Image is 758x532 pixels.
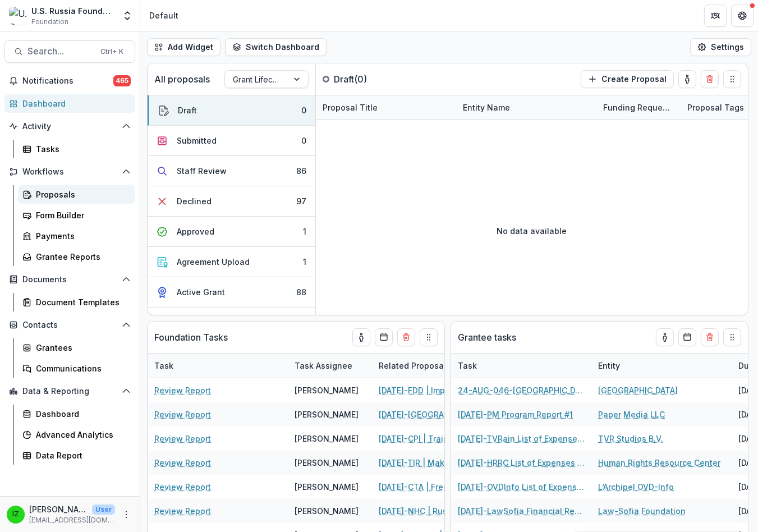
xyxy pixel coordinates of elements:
[9,7,27,25] img: U.S. Russia Foundation
[154,481,211,493] a: Review Report
[731,4,754,27] button: Get Help
[598,433,663,444] a: TVR Studios B.V.
[29,503,88,515] p: [PERSON_NAME]
[36,251,126,263] div: Grantee Reports
[678,328,696,346] button: Calendar
[18,247,135,266] a: Grantee Reports
[154,409,211,420] a: Review Report
[177,195,212,207] div: Declined
[690,38,751,56] button: Settings
[22,275,117,285] span: Documents
[36,408,126,420] div: Dashboard
[303,226,306,237] div: 1
[458,505,585,517] a: [DATE]-LawSofia Financial Report - Expense Summary #2 (Grantee Form)
[148,354,288,378] div: Task
[295,457,359,469] div: [PERSON_NAME]
[177,256,250,268] div: Agreement Upload
[177,135,217,146] div: Submitted
[596,95,681,120] div: Funding Requested
[288,354,372,378] div: Task Assignee
[591,360,627,372] div: Entity
[379,481,506,493] a: [DATE]-CTA | Freedom Degree Online Matching System
[18,185,135,204] a: Proposals
[148,186,315,217] button: Declined97
[723,70,741,88] button: Drag
[148,247,315,277] button: Agreement Upload1
[598,505,686,517] a: Law-Sofia Foundation
[98,45,126,58] div: Ctrl + K
[120,508,133,521] button: More
[598,409,665,420] a: Paper Media LLC
[678,70,696,88] button: toggle-assigned-to-me
[723,328,741,346] button: Drag
[4,316,135,334] button: Open Contacts
[295,481,359,493] div: [PERSON_NAME]
[4,382,135,400] button: Open Data & Reporting
[4,117,135,135] button: Open Activity
[375,328,393,346] button: Calendar
[379,505,506,517] a: [DATE]-NHC | Russian Lawyers against Lawfare, Impunity, and for Strengthening of the Rule of Law
[36,189,126,200] div: Proposals
[458,433,585,444] a: [DATE]-TVRain List of Expenses #2
[31,5,115,17] div: U.S. Russia Foundation
[22,122,117,131] span: Activity
[451,354,591,378] div: Task
[18,446,135,465] a: Data Report
[296,286,306,298] div: 88
[372,360,453,372] div: Related Proposal
[178,104,197,116] div: Draft
[303,256,306,268] div: 1
[295,433,359,444] div: [PERSON_NAME]
[18,293,135,311] a: Document Templates
[379,409,506,420] a: [DATE]-[GEOGRAPHIC_DATA] | Fostering the Next Generation of Russia-focused Professionals
[591,354,732,378] div: Entity
[36,450,126,461] div: Data Report
[379,384,506,396] a: [DATE]-FDD | Improving Local Governance Competence Among Rising Exiled Russian Civil Society Leaders
[451,360,484,372] div: Task
[598,481,674,493] a: L’Archipel OVD-Info
[456,95,596,120] div: Entity Name
[397,328,415,346] button: Delete card
[22,320,117,330] span: Contacts
[497,225,567,237] p: No data available
[296,165,306,177] div: 86
[18,359,135,378] a: Communications
[596,102,681,113] div: Funding Requested
[295,505,359,517] div: [PERSON_NAME]
[704,4,727,27] button: Partners
[177,165,227,177] div: Staff Review
[372,354,512,378] div: Related Proposal
[701,70,719,88] button: Delete card
[316,95,456,120] div: Proposal Title
[458,331,516,344] p: Grantee tasks
[598,384,678,396] a: [GEOGRAPHIC_DATA]
[36,363,126,374] div: Communications
[154,331,228,344] p: Foundation Tasks
[18,206,135,224] a: Form Builder
[18,140,135,158] a: Tasks
[18,227,135,245] a: Payments
[681,102,751,113] div: Proposal Tags
[36,429,126,441] div: Advanced Analytics
[18,425,135,444] a: Advanced Analytics
[581,70,674,88] button: Create Proposal
[154,72,210,86] p: All proposals
[316,102,384,113] div: Proposal Title
[22,98,126,109] div: Dashboard
[4,270,135,288] button: Open Documents
[22,387,117,396] span: Data & Reporting
[29,515,115,525] p: [EMAIL_ADDRESS][DOMAIN_NAME]
[154,433,211,444] a: Review Report
[4,94,135,113] a: Dashboard
[458,384,585,396] a: 24-AUG-046-[GEOGRAPHIC_DATA] List of Expenses #2
[598,457,720,469] a: Human Rights Resource Center
[420,328,438,346] button: Drag
[458,481,585,493] a: [DATE]-OVDInfo List of Expenses #2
